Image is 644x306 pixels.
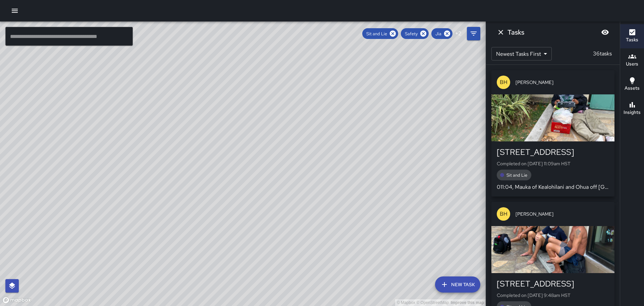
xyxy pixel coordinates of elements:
button: Blur [598,26,612,39]
p: 011:04, Mauka of Kealohilani and Ohua off [GEOGRAPHIC_DATA]. Local [DEMOGRAPHIC_DATA] age between... [497,183,609,191]
span: Sit and Lie [502,172,531,178]
p: Completed on [DATE] 9:48am HST [497,292,609,299]
button: Tasks [620,24,644,48]
h6: Insights [624,109,641,116]
h6: Tasks [507,27,524,38]
button: Dismiss [494,26,507,39]
button: New Task [435,276,480,293]
p: + 2 [455,30,462,38]
span: Jia [431,31,445,37]
h6: Assets [625,85,640,92]
div: [STREET_ADDRESS] [497,147,609,158]
p: 36 tasks [590,50,614,58]
button: Assets [620,73,644,97]
span: [PERSON_NAME] [516,79,609,86]
h6: Tasks [626,36,638,44]
span: Safety [401,31,422,37]
div: Safety [401,28,429,39]
div: [STREET_ADDRESS] [497,278,609,289]
span: Sit and Lie [362,31,391,37]
button: Filters [467,27,480,40]
h6: Users [626,60,638,68]
div: Sit and Lie [362,28,398,39]
button: BH[PERSON_NAME][STREET_ADDRESS]Completed on [DATE] 11:09am HSTSit and Lie011:04, Mauka of Kealohi... [491,70,614,196]
p: Completed on [DATE] 11:09am HST [497,160,609,167]
button: Insights [620,97,644,121]
button: Users [620,48,644,73]
div: Jia [431,28,452,39]
span: [PERSON_NAME] [516,211,609,217]
p: BH [500,78,507,86]
div: Newest Tasks First [491,47,552,60]
p: BH [500,210,507,218]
